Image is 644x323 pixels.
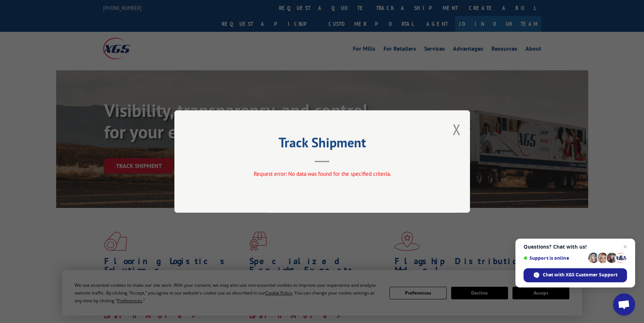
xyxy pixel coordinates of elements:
[524,255,586,261] span: Support is online
[453,120,461,139] button: Close modal
[524,268,627,282] div: Chat with XGS Customer Support
[543,272,617,278] span: Chat with XGS Customer Support
[613,293,635,316] div: Open chat
[524,244,627,250] span: Questions? Chat with us!
[253,170,391,177] span: Request error: No data was found for the specified criteria.
[621,242,630,251] span: Close chat
[211,137,433,151] h2: Track Shipment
